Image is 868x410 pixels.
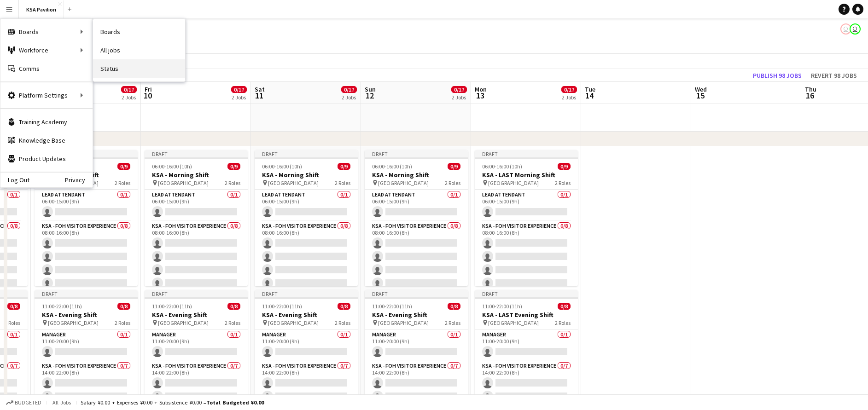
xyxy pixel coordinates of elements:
[475,221,578,346] app-card-role: KSA - FOH Visitor Experience0/808:00-16:00 (8h)
[35,221,138,346] app-card-role: KSA - FOH Visitor Experience0/808:00-16:00 (8h)
[19,0,64,18] button: KSA Pavilion
[585,85,595,93] span: Tue
[365,85,376,93] span: Sun
[35,190,138,221] app-card-role: LEAD ATTENDANT0/106:00-15:00 (9h)
[225,179,240,186] span: 2 Roles
[342,94,356,101] div: 2 Jobs
[0,131,93,150] a: Knowledge Base
[475,329,578,361] app-card-role: Manager0/111:00-20:00 (9h)
[338,163,350,170] span: 0/9
[475,150,578,157] div: Draft
[145,329,248,361] app-card-role: Manager0/111:00-20:00 (9h)
[0,86,93,104] div: Platform Settings
[115,319,130,326] span: 2 Roles
[5,319,20,326] span: 2 Roles
[558,163,571,170] span: 0/9
[0,113,93,131] a: Training Academy
[0,59,93,78] a: Comms
[695,85,707,93] span: Wed
[268,179,319,186] span: [GEOGRAPHIC_DATA]
[255,221,358,346] app-card-role: KSA - FOH Visitor Experience0/808:00-16:00 (8h)
[93,59,185,78] a: Status
[262,163,302,170] span: 06:00-16:00 (10h)
[0,41,93,59] div: Workforce
[15,399,41,406] span: Budgeted
[482,163,522,170] span: 06:00-16:00 (10h)
[145,311,248,319] h3: KSA - Evening Shift
[93,23,185,41] a: Boards
[475,190,578,221] app-card-role: LEAD ATTENDANT0/106:00-15:00 (9h)
[363,90,376,101] span: 12
[335,179,350,186] span: 2 Roles
[365,171,468,179] h3: KSA - Morning Shift
[365,290,468,297] div: Draft
[475,311,578,319] h3: KSA - LAST Evening Shift
[93,41,185,59] a: All jobs
[145,221,248,346] app-card-role: KSA - FOH Visitor Experience0/808:00-16:00 (8h)
[475,85,487,93] span: Mon
[445,179,460,186] span: 2 Roles
[143,90,152,101] span: 10
[445,319,460,326] span: 2 Roles
[807,69,861,81] button: Revert 98 jobs
[255,290,358,297] div: Draft
[255,171,358,179] h3: KSA - Morning Shift
[583,90,595,101] span: 14
[5,398,43,408] button: Budgeted
[48,319,99,326] span: [GEOGRAPHIC_DATA]
[145,190,248,221] app-card-role: LEAD ATTENDANT0/106:00-15:00 (9h)
[341,86,357,93] span: 0/17
[7,303,20,310] span: 0/8
[804,90,816,101] span: 16
[145,171,248,179] h3: KSA - Morning Shift
[35,329,138,361] app-card-role: Manager0/111:00-20:00 (9h)
[145,150,248,286] app-job-card: Draft06:00-16:00 (10h)0/9KSA - Morning Shift [GEOGRAPHIC_DATA]2 RolesLEAD ATTENDANT0/106:00-15:00...
[475,171,578,179] h3: KSA - LAST Morning Shift
[115,179,130,186] span: 2 Roles
[35,150,138,286] app-job-card: Draft06:00-16:00 (10h)0/9KSA - Morning Shift [GEOGRAPHIC_DATA]2 RolesLEAD ATTENDANT0/106:00-15:00...
[365,150,468,286] app-job-card: Draft06:00-16:00 (10h)0/9KSA - Morning Shift [GEOGRAPHIC_DATA]2 RolesLEAD ATTENDANT0/106:00-15:00...
[805,85,816,93] span: Thu
[475,150,578,286] app-job-card: Draft06:00-16:00 (10h)0/9KSA - LAST Morning Shift [GEOGRAPHIC_DATA]2 RolesLEAD ATTENDANT0/106:00-...
[253,90,265,101] span: 11
[255,150,358,286] div: Draft06:00-16:00 (10h)0/9KSA - Morning Shift [GEOGRAPHIC_DATA]2 RolesLEAD ATTENDANT0/106:00-15:00...
[555,179,571,186] span: 2 Roles
[255,329,358,361] app-card-role: Manager0/111:00-20:00 (9h)
[0,176,29,184] a: Log Out
[231,86,247,93] span: 0/17
[372,303,412,310] span: 11:00-22:00 (11h)
[448,303,460,310] span: 0/8
[262,303,302,310] span: 11:00-22:00 (11h)
[255,311,358,319] h3: KSA - Evening Shift
[482,303,522,310] span: 11:00-22:00 (11h)
[335,319,350,326] span: 2 Roles
[152,303,192,310] span: 11:00-22:00 (11h)
[152,163,192,170] span: 06:00-16:00 (10h)
[255,190,358,221] app-card-role: LEAD ATTENDANT0/106:00-15:00 (9h)
[365,150,468,157] div: Draft
[51,399,73,406] span: All jobs
[35,311,138,319] h3: KSA - Evening Shift
[850,23,861,35] app-user-avatar: Yousef Alabdulmuhsin
[365,311,468,319] h3: KSA - Evening Shift
[452,94,466,101] div: 2 Jobs
[117,163,130,170] span: 0/9
[365,190,468,221] app-card-role: LEAD ATTENDANT0/106:00-15:00 (9h)
[0,23,93,41] div: Boards
[255,150,358,157] div: Draft
[65,176,93,184] a: Privacy
[145,85,152,93] span: Fri
[232,94,246,101] div: 2 Jobs
[562,94,577,101] div: 2 Jobs
[0,150,93,168] a: Product Updates
[555,319,571,326] span: 2 Roles
[35,290,138,297] div: Draft
[378,179,429,186] span: [GEOGRAPHIC_DATA]
[488,319,539,326] span: [GEOGRAPHIC_DATA]
[268,319,319,326] span: [GEOGRAPHIC_DATA]
[81,399,264,406] div: Salary ¥0.00 + Expenses ¥0.00 + Subsistence ¥0.00 =
[378,319,429,326] span: [GEOGRAPHIC_DATA]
